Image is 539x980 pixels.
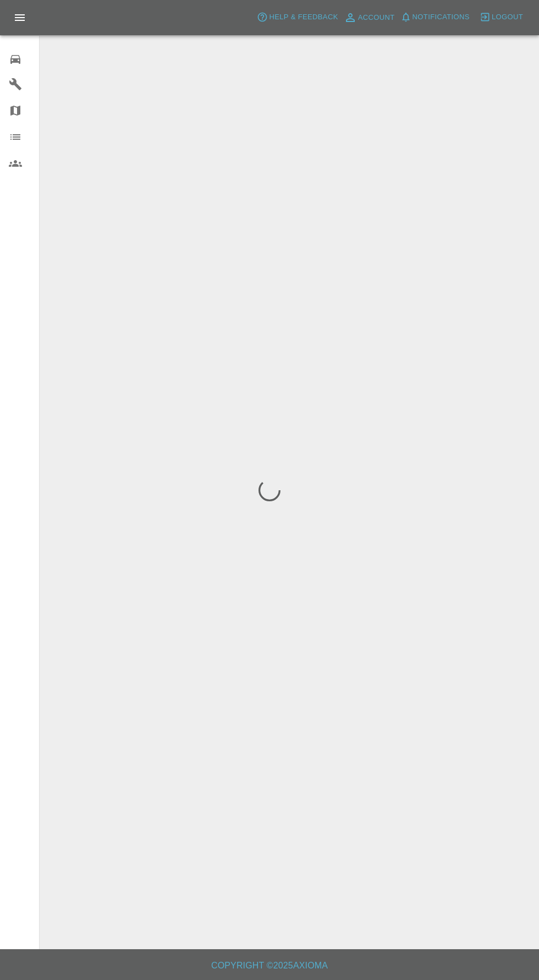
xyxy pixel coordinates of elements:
span: Account [358,12,395,24]
a: Account [341,9,398,26]
h6: Copyright © 2025 Axioma [9,958,530,973]
span: Logout [492,11,523,24]
button: Notifications [398,9,472,26]
span: Notifications [413,11,470,24]
button: Logout [477,9,526,26]
button: Open drawer [7,4,33,31]
span: Help & Feedback [269,11,338,24]
button: Help & Feedback [254,9,340,26]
